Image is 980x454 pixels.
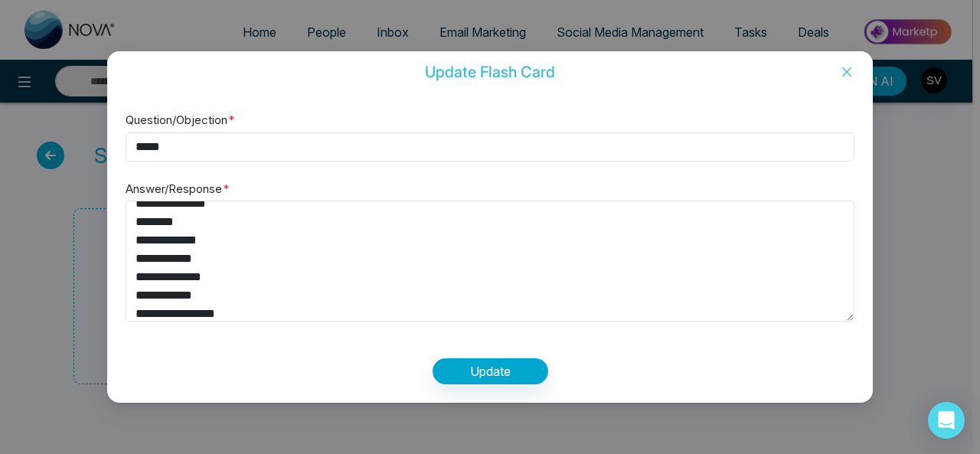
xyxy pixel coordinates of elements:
[821,51,873,93] button: Close
[928,402,965,439] div: Open Intercom Messenger
[126,111,235,129] label: Question/Objection
[433,358,548,384] button: Update
[841,66,853,78] span: close
[126,180,230,198] label: Answer/Response
[107,64,873,80] div: Update Flash Card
